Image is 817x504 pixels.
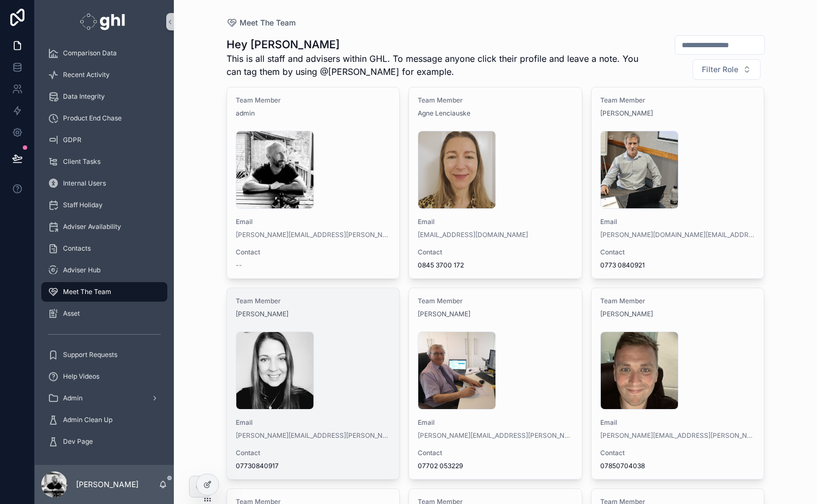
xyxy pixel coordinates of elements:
[418,248,573,257] span: Contact
[41,152,167,171] a: Client Tasks
[591,288,765,480] a: Team Member[PERSON_NAME]Email[PERSON_NAME][EMAIL_ADDRESS][PERSON_NAME][DOMAIN_NAME]Contact0785070...
[41,130,167,150] a: GDPR
[236,418,391,427] span: Email
[35,43,174,465] div: scrollable content
[227,52,647,78] span: This is all staff and advisers within GHL. To message anyone click their profile and leave a note...
[63,201,103,209] span: Staff Holiday
[41,65,167,85] a: Recent Activity
[41,195,167,215] a: Staff Holiday
[41,345,167,365] a: Support Requests
[418,231,528,239] a: [EMAIL_ADDRESS][DOMAIN_NAME]
[41,239,167,258] a: Contacts
[63,222,121,231] span: Adviser Availability
[236,462,391,470] span: 07730840917
[600,418,756,427] span: Email
[63,288,111,296] span: Meet The Team
[80,13,128,30] img: App logo
[600,310,653,318] a: [PERSON_NAME]
[600,248,756,257] span: Contact
[227,288,400,480] a: Team Member[PERSON_NAME]Email[PERSON_NAME][EMAIL_ADDRESS][PERSON_NAME][DOMAIN_NAME]Contact0773084...
[236,218,391,226] span: Email
[240,17,296,28] span: Meet The Team
[41,109,167,128] a: Product End Chase
[63,372,99,381] span: Help Videos
[236,109,255,118] a: admin
[418,96,573,105] span: Team Member
[63,309,80,318] span: Asset
[63,437,93,446] span: Dev Page
[41,410,167,430] a: Admin Clean Up
[41,217,167,237] a: Adviser Availability
[418,261,573,270] span: 0845 3700 172
[63,350,117,359] span: Support Requests
[227,17,296,28] a: Meet The Team
[227,87,400,279] a: Team MemberadminEmail[PERSON_NAME][EMAIL_ADDRESS][PERSON_NAME][DOMAIN_NAME]Contact--
[600,449,756,457] span: Contact
[41,174,167,193] a: Internal Users
[41,432,167,451] a: Dev Page
[63,179,106,188] span: Internal Users
[418,449,573,457] span: Contact
[236,261,242,270] span: --
[418,109,470,118] a: Agne Lenciauske
[236,96,391,105] span: Team Member
[41,282,167,302] a: Meet The Team
[600,431,756,440] a: [PERSON_NAME][EMAIL_ADDRESS][PERSON_NAME][DOMAIN_NAME]
[600,462,756,470] span: 07850704038
[409,87,582,279] a: Team MemberAgne LenciauskeEmail[EMAIL_ADDRESS][DOMAIN_NAME]Contact0845 3700 172
[591,87,765,279] a: Team Member[PERSON_NAME]Email[PERSON_NAME][DOMAIN_NAME][EMAIL_ADDRESS][PERSON_NAME][DOMAIN_NAME]C...
[418,310,470,318] a: [PERSON_NAME]
[63,416,112,424] span: Admin Clean Up
[600,109,653,118] a: [PERSON_NAME]
[693,59,761,80] button: Select Button
[41,43,167,63] a: Comparison Data
[41,260,167,280] a: Adviser Hub
[63,266,100,275] span: Adviser Hub
[418,418,573,427] span: Email
[409,288,582,480] a: Team Member[PERSON_NAME]Email[PERSON_NAME][EMAIL_ADDRESS][PERSON_NAME][DOMAIN_NAME]Contact07702 0...
[418,297,573,305] span: Team Member
[63,114,122,123] span: Product End Chase
[41,304,167,323] a: Asset
[63,157,100,166] span: Client Tasks
[63,394,83,403] span: Admin
[236,297,391,305] span: Team Member
[41,367,167,386] a: Help Videos
[600,261,756,270] span: 0773 0840921
[600,96,756,105] span: Team Member
[702,64,738,75] span: Filter Role
[236,310,288,318] a: [PERSON_NAME]
[41,388,167,408] a: Admin
[76,479,139,490] p: [PERSON_NAME]
[63,71,110,79] span: Recent Activity
[236,231,391,239] a: [PERSON_NAME][EMAIL_ADDRESS][PERSON_NAME][DOMAIN_NAME]
[600,218,756,226] span: Email
[418,218,573,226] span: Email
[236,431,391,440] a: [PERSON_NAME][EMAIL_ADDRESS][PERSON_NAME][DOMAIN_NAME]
[418,431,573,440] a: [PERSON_NAME][EMAIL_ADDRESS][PERSON_NAME][DOMAIN_NAME]
[227,37,647,52] h1: Hey [PERSON_NAME]
[236,449,391,457] span: Contact
[600,297,756,305] span: Team Member
[236,248,391,257] span: Contact
[418,462,573,470] span: 07702 053229
[63,49,117,58] span: Comparison Data
[63,136,81,144] span: GDPR
[41,87,167,106] a: Data Integrity
[63,92,105,101] span: Data Integrity
[600,231,756,239] a: [PERSON_NAME][DOMAIN_NAME][EMAIL_ADDRESS][PERSON_NAME][DOMAIN_NAME]
[63,244,91,253] span: Contacts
